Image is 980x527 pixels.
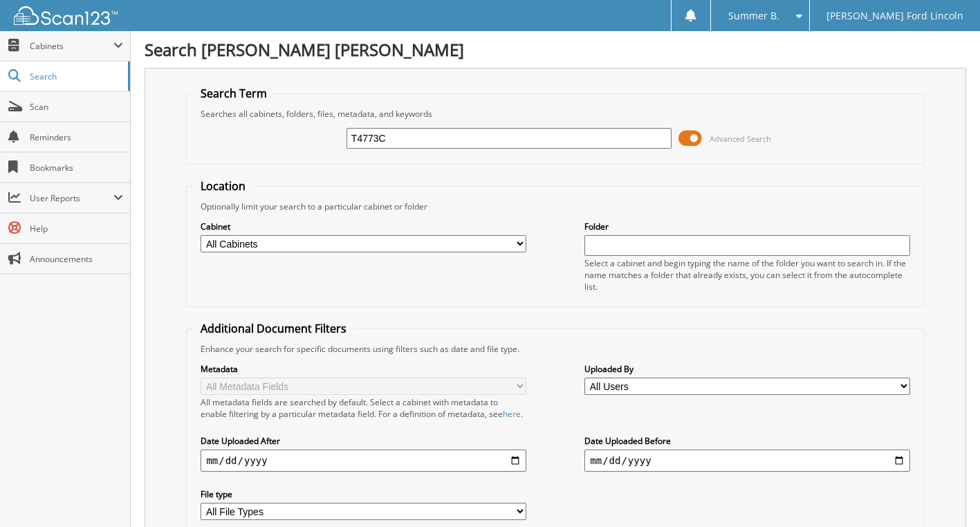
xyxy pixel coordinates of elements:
label: Metadata [201,363,526,375]
iframe: Chat Widget [911,461,980,527]
legend: Search Term [194,86,274,101]
span: User Reports [30,192,113,204]
span: Advanced Search [710,133,771,144]
label: Date Uploaded After [201,435,526,447]
img: scan123-logo-white.svg [14,6,118,25]
label: Cabinet [201,221,526,232]
span: Bookmarks [30,162,123,174]
label: Date Uploaded Before [584,435,909,447]
label: Uploaded By [584,363,909,375]
span: Reminders [30,131,123,143]
legend: Additional Document Filters [194,321,353,336]
label: Folder [584,221,909,232]
span: Announcements [30,253,123,265]
label: File type [201,488,526,500]
span: [PERSON_NAME] Ford Lincoln [826,12,963,20]
span: Search [30,71,121,82]
span: Help [30,223,123,234]
div: Searches all cabinets, folders, files, metadata, and keywords [194,108,916,120]
legend: Location [194,178,252,194]
span: Summer B. [728,12,779,20]
h1: Search [PERSON_NAME] [PERSON_NAME] [145,38,966,61]
div: All metadata fields are searched by default. Select a cabinet with metadata to enable filtering b... [201,396,526,420]
div: Select a cabinet and begin typing the name of the folder you want to search in. If the name match... [584,257,909,293]
input: start [201,450,526,472]
a: here [503,408,521,420]
span: Scan [30,101,123,113]
div: Enhance your search for specific documents using filters such as date and file type. [194,343,916,355]
div: Optionally limit your search to a particular cabinet or folder [194,201,916,212]
input: end [584,450,909,472]
span: Cabinets [30,40,113,52]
